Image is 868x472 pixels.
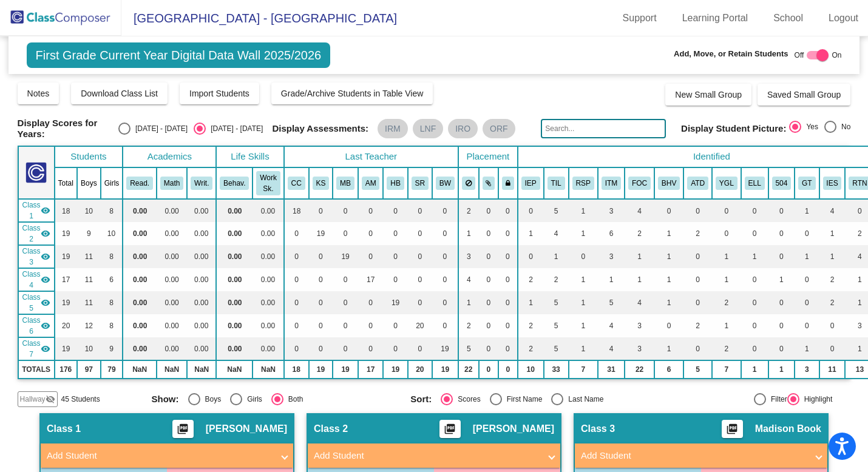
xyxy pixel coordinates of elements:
[281,89,424,98] span: Grade/Archive Students in Table View
[41,298,50,308] mat-icon: visibility
[544,199,569,222] td: 5
[432,199,458,222] td: 0
[22,292,41,314] span: Class 5
[333,222,358,245] td: 0
[123,245,157,268] td: 0.00
[712,222,741,245] td: 0
[55,245,77,268] td: 19
[131,123,188,134] div: [DATE] - [DATE]
[795,245,819,268] td: 1
[789,121,850,137] mat-radio-group: Select an option
[157,199,187,222] td: 0.00
[101,245,123,268] td: 8
[383,291,407,314] td: 19
[458,222,479,245] td: 1
[518,268,544,291] td: 2
[764,8,813,28] a: School
[518,291,544,314] td: 1
[518,199,544,222] td: 0
[722,420,743,438] button: Print Students Details
[216,222,253,245] td: 0.00
[41,229,50,238] mat-icon: visibility
[333,268,358,291] td: 0
[18,268,55,291] td: Andrea Marriott - No Class Name
[625,222,654,245] td: 2
[819,245,846,268] td: 1
[216,314,253,337] td: 0.00
[795,268,819,291] td: 0
[687,177,708,190] button: ATD
[498,291,518,314] td: 0
[123,314,157,337] td: 0.00
[432,222,458,245] td: 0
[22,269,41,291] span: Class 4
[101,268,123,291] td: 6
[216,268,253,291] td: 0.00
[253,314,283,337] td: 0.00
[479,314,499,337] td: 0
[77,314,101,337] td: 12
[284,199,309,222] td: 18
[712,245,741,268] td: 1
[801,121,818,132] div: Yes
[123,199,157,222] td: 0.00
[798,177,815,190] button: GT
[18,199,55,222] td: Caitlyn Cothern - No Class Name
[832,50,841,61] span: On
[683,222,712,245] td: 2
[772,177,792,190] button: 504
[284,245,309,268] td: 0
[55,291,77,314] td: 19
[625,314,654,337] td: 3
[654,167,683,199] th: Behavior Plan/Issue
[625,268,654,291] td: 1
[598,291,625,314] td: 5
[189,89,249,98] span: Import Students
[288,177,305,190] button: CC
[383,167,407,199] th: Heather Bonderer
[408,222,432,245] td: 0
[625,199,654,222] td: 4
[77,199,101,222] td: 10
[101,222,123,245] td: 10
[654,268,683,291] td: 1
[206,123,263,134] div: [DATE] - [DATE]
[569,245,598,268] td: 0
[358,167,384,199] th: Andrea Marriott
[408,314,432,337] td: 20
[123,222,157,245] td: 0.00
[498,314,518,337] td: 0
[284,146,458,167] th: Last Teacher
[683,291,712,314] td: 0
[548,177,565,190] button: TIL
[187,199,216,222] td: 0.00
[483,119,515,138] mat-chip: ORF
[180,83,259,104] button: Import Students
[309,222,333,245] td: 19
[55,146,123,167] th: Students
[498,222,518,245] td: 0
[408,245,432,268] td: 0
[309,167,333,199] th: Kari Snyder
[458,167,479,199] th: Keep away students
[654,291,683,314] td: 1
[358,199,384,222] td: 0
[18,314,55,337] td: Shelby Rains - No Class Name
[187,314,216,337] td: 0.00
[432,291,458,314] td: 0
[383,199,407,222] td: 0
[498,268,518,291] td: 0
[479,222,499,245] td: 0
[41,206,50,215] mat-icon: visibility
[741,245,768,268] td: 1
[55,314,77,337] td: 20
[172,420,194,438] button: Print Students Details
[768,199,795,222] td: 0
[123,268,157,291] td: 0.00
[544,268,569,291] td: 2
[575,443,827,468] mat-expansion-panel-header: Add Student
[625,167,654,199] th: Difficulty Focusing
[191,177,212,190] button: Writ.
[795,291,819,314] td: 0
[432,167,458,199] th: Brooke Wolf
